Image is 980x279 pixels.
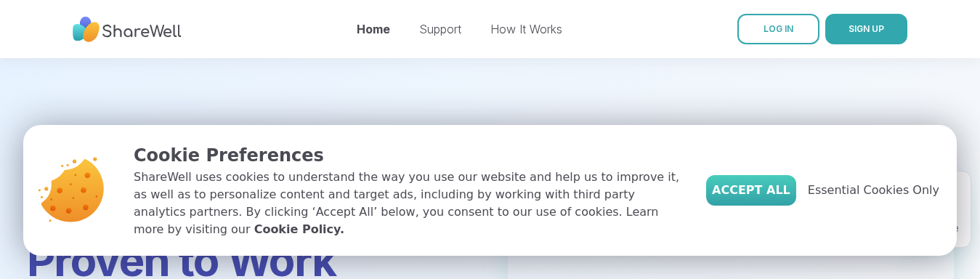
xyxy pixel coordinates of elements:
[849,23,884,34] span: SIGN UP
[737,14,819,44] a: LOG IN
[706,175,796,206] button: Accept All
[134,169,683,238] p: ShareWell uses cookies to understand the way you use our website and help us to improve it, as we...
[825,14,907,44] button: SIGN UP
[490,22,562,36] a: How It Works
[419,22,461,36] a: Support
[808,182,939,199] span: Essential Cookies Only
[73,9,182,49] img: ShareWell Nav Logo
[254,221,344,238] a: Cookie Policy.
[712,182,790,199] span: Accept All
[764,23,793,34] span: LOG IN
[134,142,683,169] p: Cookie Preferences
[357,22,390,36] a: Home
